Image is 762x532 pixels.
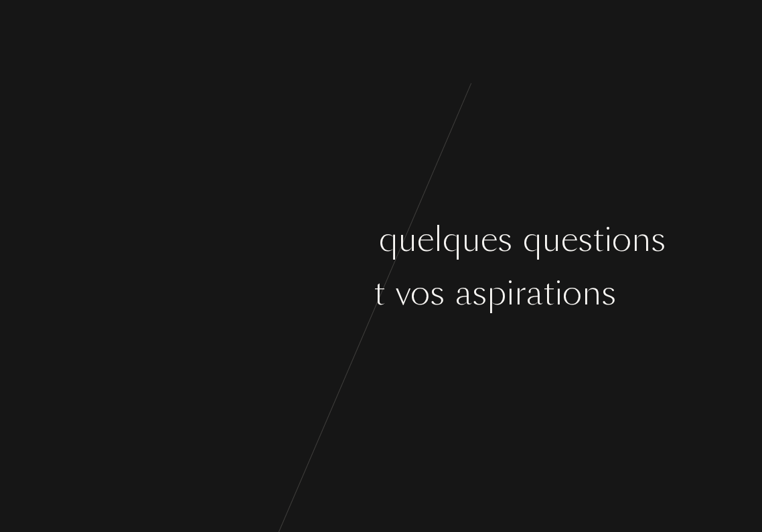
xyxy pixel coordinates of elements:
[612,214,631,264] div: o
[220,214,240,264] div: n
[651,214,666,264] div: s
[282,268,301,318] div: o
[604,214,612,264] div: i
[237,268,252,318] div: s
[462,214,481,264] div: u
[143,214,173,264] div: m
[481,214,498,264] div: e
[339,214,356,264] div: a
[562,268,582,318] div: o
[526,268,543,318] div: a
[472,268,487,318] div: s
[601,268,616,318] div: s
[295,214,309,264] div: s
[161,268,180,318] div: u
[203,268,218,318] div: v
[542,214,561,264] div: u
[455,268,472,318] div: a
[204,214,220,264] div: e
[578,214,593,264] div: s
[487,268,506,318] div: p
[275,214,295,264] div: n
[374,268,385,318] div: t
[320,268,331,318] div: t
[498,214,512,264] div: s
[124,214,143,264] div: o
[256,214,275,264] div: o
[554,268,562,318] div: i
[430,268,445,318] div: s
[514,268,526,318] div: r
[631,214,651,264] div: n
[357,268,374,318] div: e
[356,214,368,264] div: r
[218,268,237,318] div: o
[301,268,320,318] div: û
[417,214,434,264] div: e
[410,268,430,318] div: o
[543,268,554,318] div: t
[561,214,578,264] div: e
[96,214,124,264] div: C
[443,214,462,264] div: q
[240,214,256,264] div: ç
[582,268,601,318] div: n
[398,214,417,264] div: u
[506,268,514,318] div: i
[180,268,192,318] div: r
[379,214,398,264] div: q
[523,214,542,264] div: q
[147,268,161,318] div: s
[331,268,346,318] div: s
[173,214,204,264] div: m
[320,214,339,264] div: p
[434,214,443,264] div: l
[593,214,604,264] div: t
[262,268,282,318] div: g
[396,268,410,318] div: v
